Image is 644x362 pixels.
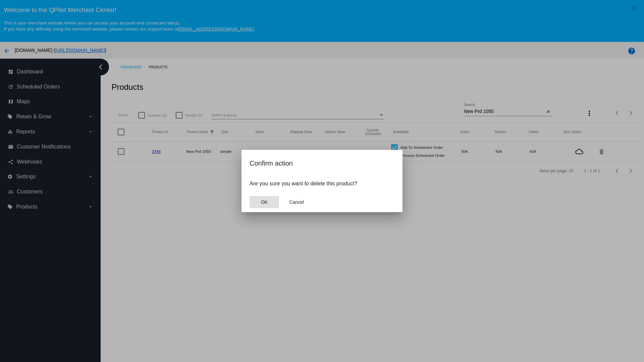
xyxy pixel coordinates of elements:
button: Close dialog [250,196,279,208]
h2: Confirm action [250,158,394,169]
span: Cancel [289,199,304,205]
button: Close dialog [282,196,311,208]
p: Are you sure you want to delete this product? [250,181,394,187]
span: OK [261,199,268,205]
